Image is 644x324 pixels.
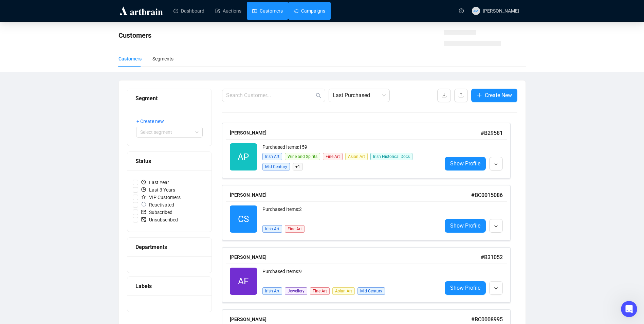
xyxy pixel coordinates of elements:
[136,118,164,125] span: + Create new
[285,287,307,295] span: Jewellery
[222,247,517,303] a: [PERSON_NAME]#B31052AFPurchased Items:9Irish ArtJewelleryFine ArtAsian ArtMid CenturyShow Profile
[285,225,305,233] span: Fine Art
[118,55,142,62] div: Customers
[332,287,355,295] span: Asian Art
[238,212,249,226] span: CS
[494,224,498,228] span: down
[262,143,437,152] div: Purchased Items: 159
[135,157,203,165] div: Status
[357,287,385,295] span: Mid Century
[485,91,512,100] span: Create New
[262,287,282,295] span: Irish Art
[450,221,480,230] span: Show Profile
[215,2,241,20] a: Auctions
[445,281,486,295] a: Show Profile
[450,159,480,168] span: Show Profile
[445,219,486,233] a: Show Profile
[138,201,177,209] span: Reactivated
[262,225,282,233] span: Irish Art
[473,8,478,13] span: AM
[138,194,183,201] span: VIP Customers
[471,192,503,198] span: # BC0015086
[173,2,204,20] a: Dashboard
[135,94,203,103] div: Segment
[230,129,481,137] div: [PERSON_NAME]
[621,301,637,317] iframe: Intercom live chat
[230,191,471,199] div: [PERSON_NAME]
[152,55,173,62] div: Segments
[471,89,517,102] button: Create New
[285,153,320,160] span: Wine and Spirits
[262,163,290,170] span: Mid Century
[458,92,464,98] span: upload
[481,130,503,136] span: # B29581
[445,157,486,170] a: Show Profile
[441,92,447,98] span: download
[459,8,464,13] span: question-circle
[450,284,480,292] span: Show Profile
[230,253,481,261] div: [PERSON_NAME]
[333,89,386,102] span: Last Purchased
[471,316,503,323] span: # BC0008995
[252,2,283,20] a: Customers
[118,31,151,39] span: Customers
[138,186,178,194] span: Last 3 Years
[135,243,203,251] div: Departments
[494,286,498,290] span: down
[477,92,482,98] span: plus
[118,5,164,16] img: logo
[494,162,498,166] span: down
[138,216,181,223] span: Unsubscribed
[230,316,471,323] div: [PERSON_NAME]
[310,287,330,295] span: Fine Art
[370,153,412,160] span: Irish Historical Docs
[238,150,249,164] span: AP
[136,116,169,127] button: + Create new
[316,93,321,98] span: search
[135,282,203,290] div: Labels
[222,123,517,178] a: [PERSON_NAME]#B29581APPurchased Items:159Irish ArtWine and SpiritsFine ArtAsian ArtIrish Historic...
[138,179,172,186] span: Last Year
[293,163,303,170] span: + 1
[262,205,437,219] div: Purchased Items: 2
[483,8,519,14] span: [PERSON_NAME]
[226,91,314,100] input: Search Customer...
[222,185,517,240] a: [PERSON_NAME]#BC0015086CSPurchased Items:2Irish ArtFine ArtShow Profile
[262,153,282,160] span: Irish Art
[238,274,249,288] span: AF
[294,2,325,20] a: Campaigns
[481,254,503,260] span: # B31052
[345,153,368,160] span: Asian Art
[262,268,437,281] div: Purchased Items: 9
[323,153,343,160] span: Fine Art
[138,209,175,216] span: Subscribed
